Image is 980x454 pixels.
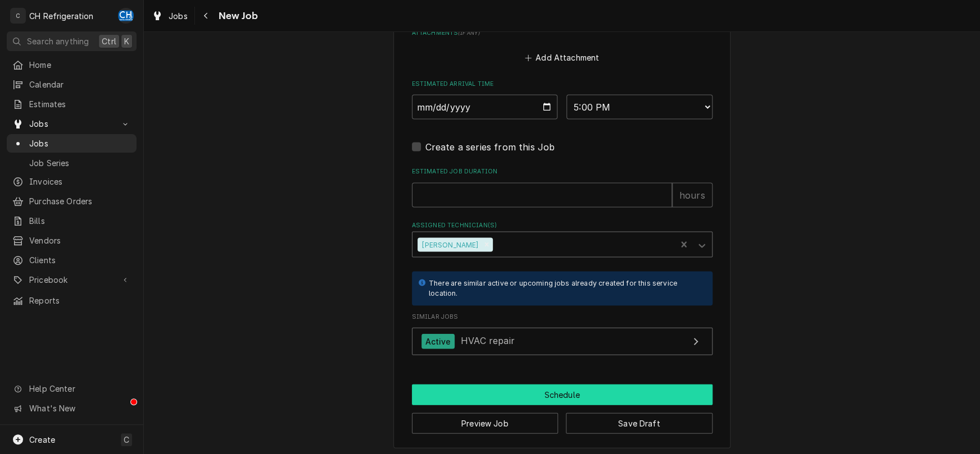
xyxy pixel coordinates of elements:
span: Calendar [29,79,131,90]
span: K [124,35,129,47]
a: Job Series [7,154,137,172]
div: Similar Jobs [412,312,713,360]
span: Create [29,435,55,444]
span: Jobs [29,118,114,130]
a: View Job [412,327,713,355]
span: Invoices [29,176,131,187]
label: Assigned Technician(s) [412,221,713,230]
label: Attachments [412,29,713,38]
span: Ctrl [102,35,116,47]
div: Chris Hiraga's Avatar [118,8,134,24]
div: hours [672,182,713,207]
span: Estimates [29,98,131,110]
a: Reports [7,291,137,310]
div: Remove Fred Gonzalez [480,237,493,252]
span: Job Series [29,157,131,169]
a: Go to Help Center [7,379,137,398]
a: Estimates [7,95,137,113]
button: Navigate back [197,7,215,25]
label: Estimated Arrival Time [412,79,713,88]
a: Calendar [7,75,137,94]
div: Estimated Arrival Time [412,79,713,119]
span: Jobs [29,137,131,149]
div: Button Group Row [412,405,713,433]
span: ( if any ) [458,30,479,36]
select: Time Select [566,94,713,119]
span: Reports [29,295,131,306]
input: Date [412,94,558,119]
div: CH Refrigeration [29,10,94,22]
a: Invoices [7,172,137,191]
span: C [124,434,129,446]
span: HVAC repair [461,335,515,346]
span: Vendors [29,235,131,246]
button: Schedule [412,384,713,405]
div: CH [118,8,134,24]
div: C [10,8,26,24]
button: Save Draft [566,412,713,433]
div: Button Group Row [412,384,713,405]
div: There are similar active or upcoming jobs already created for this service location. [429,278,701,299]
span: Clients [29,254,131,266]
span: Jobs [169,10,188,22]
span: Help Center [29,383,130,395]
a: Go to What's New [7,399,137,418]
span: Purchase Orders [29,195,131,207]
span: Pricebook [29,274,114,286]
div: [PERSON_NAME] [418,237,480,252]
label: Estimated Job Duration [412,167,713,176]
div: CH Refrigeration's Avatar [10,8,26,24]
span: New Job [215,8,258,24]
div: Assigned Technician(s) [412,221,713,257]
a: Clients [7,251,137,269]
a: Go to Pricebook [7,270,137,289]
button: Add Attachment [523,50,601,66]
a: Home [7,56,137,74]
div: Button Group [412,384,713,433]
span: Similar Jobs [412,312,713,321]
a: Vendors [7,231,137,250]
div: Attachments [412,29,713,66]
span: Bills [29,215,131,227]
a: Bills [7,212,137,230]
a: Jobs [7,134,137,153]
span: What's New [29,402,130,414]
a: Jobs [147,7,192,25]
label: Create a series from this Job [425,140,555,153]
span: Search anything [27,35,89,47]
button: Search anythingCtrlK [7,31,137,51]
a: Purchase Orders [7,192,137,210]
div: Active [421,333,455,348]
a: Go to Jobs [7,114,137,133]
span: Home [29,59,131,71]
div: Estimated Job Duration [412,167,713,207]
button: Preview Job [412,412,559,433]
